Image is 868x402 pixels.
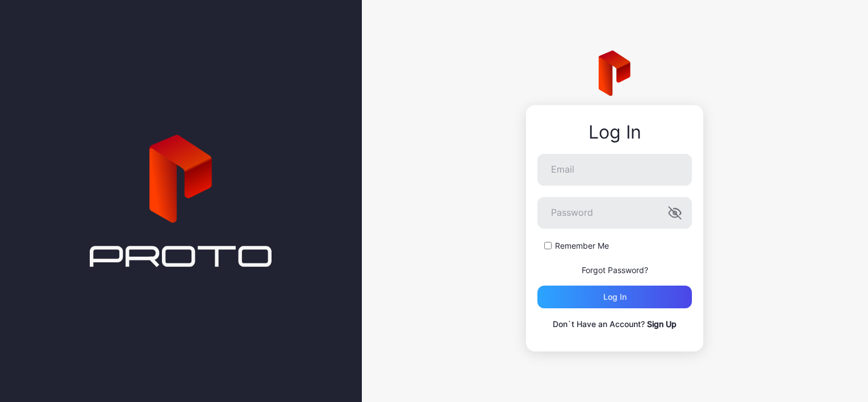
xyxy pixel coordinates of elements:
div: Log In [537,122,692,143]
label: Remember Me [555,240,609,252]
input: Password [537,197,692,229]
a: Forgot Password? [582,265,648,275]
div: Log in [603,292,627,301]
a: Sign Up [647,319,677,329]
button: Password [668,206,682,220]
button: Log in [537,286,692,308]
p: Don`t Have an Account? [537,317,692,331]
input: Email [537,154,692,186]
